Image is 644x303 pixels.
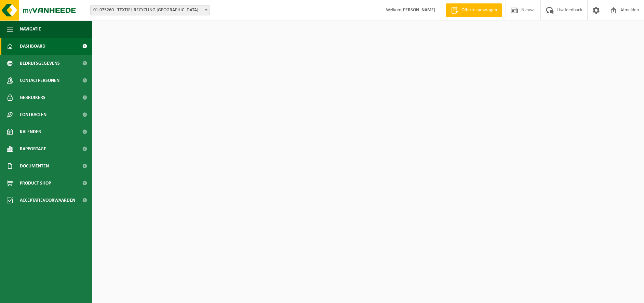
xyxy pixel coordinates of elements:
span: Dashboard [20,38,45,55]
span: Offerte aanvragen [460,7,499,14]
span: Product Shop [20,175,51,192]
span: 01-075260 - TEXTIEL RECYCLING DORDRECHT - DORDRECHT [91,5,210,15]
span: Navigatie [20,21,41,38]
span: Acceptatievoorwaarden [20,192,75,209]
span: Contactpersonen [20,72,59,89]
span: Documenten [20,157,49,175]
a: Offerte aanvragen [446,3,502,17]
span: Bedrijfsgegevens [20,55,60,72]
strong: [PERSON_NAME] [401,8,435,13]
span: Kalender [20,123,41,140]
span: Contracten [20,106,46,123]
span: 01-075260 - TEXTIEL RECYCLING DORDRECHT - DORDRECHT [90,5,210,15]
span: Rapportage [20,140,46,157]
span: Gebruikers [20,89,45,106]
